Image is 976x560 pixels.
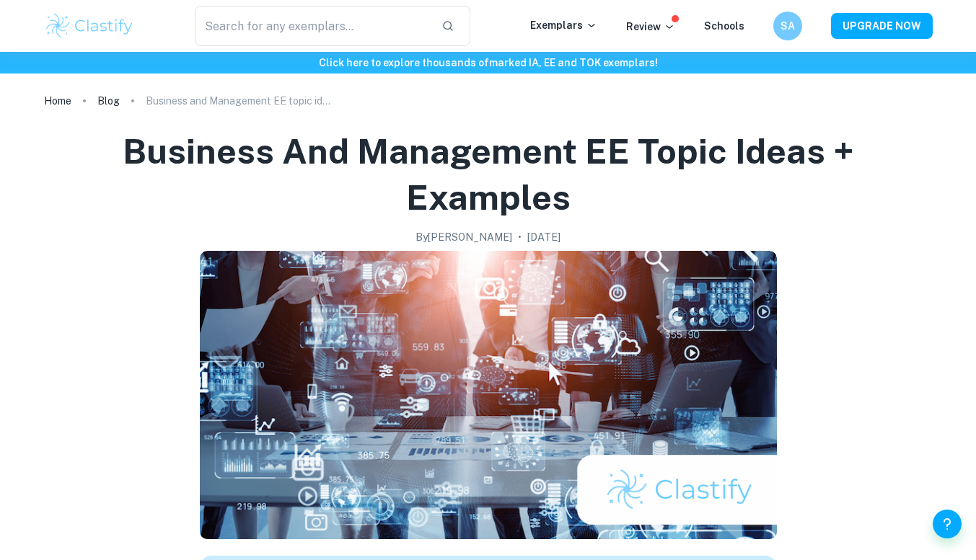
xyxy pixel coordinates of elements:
[933,510,962,538] button: Help and Feedback
[773,12,802,40] button: SA
[530,17,597,33] p: Exemplars
[527,229,560,245] h2: [DATE]
[779,18,796,34] h6: SA
[3,55,973,71] h6: Click here to explore thousands of marked IA, EE and TOK exemplars !
[200,251,777,539] img: Business and Management EE topic ideas + examples cover image
[146,93,333,109] p: Business and Management EE topic ideas + examples
[97,91,120,111] a: Blog
[626,19,675,35] p: Review
[61,128,915,221] h1: Business and Management EE topic ideas + examples
[44,91,71,111] a: Home
[44,12,136,40] img: Clastify logo
[831,13,933,39] button: UPGRADE NOW
[195,6,431,46] input: Search for any exemplars...
[416,229,512,245] h2: By [PERSON_NAME]
[704,20,744,32] a: Schools
[518,229,522,245] p: •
